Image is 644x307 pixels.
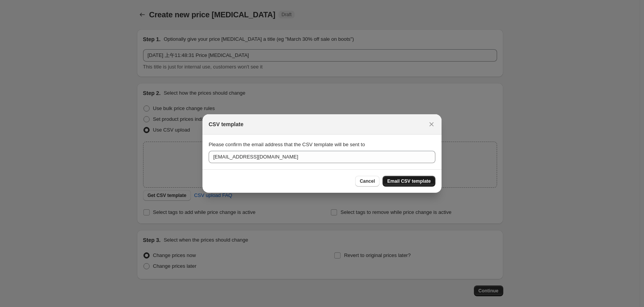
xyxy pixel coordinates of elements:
[383,176,435,187] button: Email CSV template
[360,178,375,184] span: Cancel
[209,120,243,128] h2: CSV template
[209,142,365,147] span: Please confirm the email address that the CSV template will be sent to
[426,119,437,130] button: Close
[355,176,379,187] button: Cancel
[387,178,431,184] span: Email CSV template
